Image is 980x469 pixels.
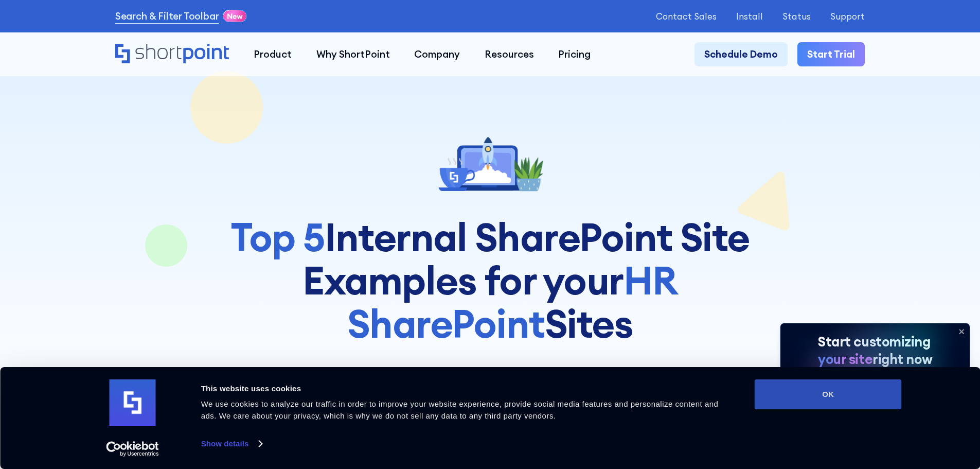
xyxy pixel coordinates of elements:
[115,9,219,24] a: Search & Filter Toolbar
[782,11,811,21] a: Status
[694,42,788,67] a: Schedule Demo
[830,11,865,21] a: Support
[347,255,678,348] span: HR SharePoint
[115,44,229,65] a: Home
[215,216,766,345] h1: Internal SharePoint Site Examples for your Sites
[402,42,472,67] a: Company
[254,47,292,62] div: Product
[546,42,603,67] a: Pricing
[304,42,402,67] a: Why ShortPoint
[797,42,865,67] a: Start Trial
[230,212,325,262] span: Top 5
[558,47,591,62] div: Pricing
[414,47,460,62] div: Company
[110,379,156,426] img: logo
[201,383,732,395] div: This website uses cookies
[316,47,390,62] div: Why ShortPoint
[201,436,262,451] a: Show details
[472,42,546,67] a: Resources
[736,11,763,21] a: Install
[755,379,902,409] button: OK
[87,441,177,457] a: Usercentrics Cookiebot - opens in a new window
[241,42,304,67] a: Product
[656,11,717,21] a: Contact Sales
[201,399,719,420] span: We use cookies to analyze our traffic in order to improve your website experience, provide social...
[485,47,534,62] div: Resources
